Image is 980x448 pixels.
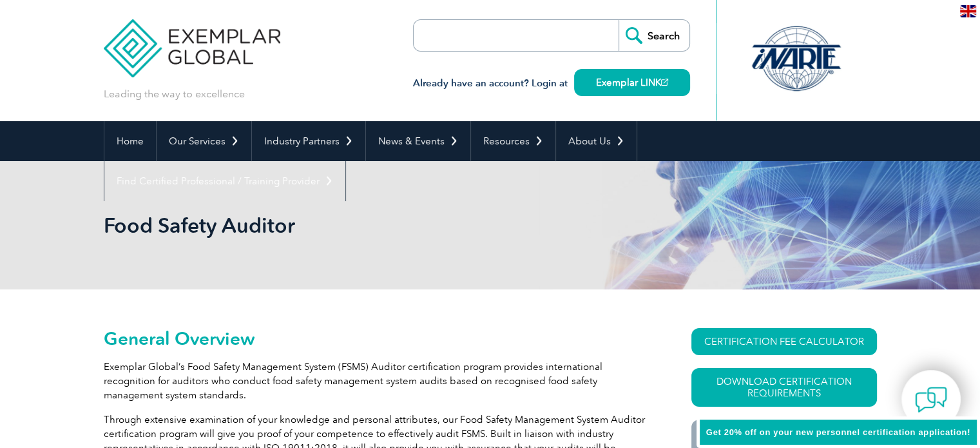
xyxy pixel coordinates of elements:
[366,121,470,161] a: News & Events
[556,121,637,161] a: About Us
[157,121,251,161] a: Our Services
[252,121,365,161] a: Industry Partners
[471,121,555,161] a: Resources
[691,368,877,407] a: Download Certification Requirements
[104,87,245,101] p: Leading the way to excellence
[706,427,970,437] span: Get 20% off on your new personnel certification application!
[104,161,345,201] a: Find Certified Professional / Training Provider
[104,213,599,238] h1: Food Safety Auditor
[104,328,645,349] h2: General Overview
[661,79,668,86] img: open_square.png
[691,328,877,355] a: CERTIFICATION FEE CALCULATOR
[104,121,156,161] a: Home
[960,5,976,17] img: en
[619,20,689,51] input: Search
[104,360,645,402] p: Exemplar Global’s Food Safety Management System (FSMS) Auditor certification program provides int...
[915,384,947,416] img: contact-chat.png
[413,75,690,92] h3: Already have an account? Login at
[574,69,690,96] a: Exemplar LINK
